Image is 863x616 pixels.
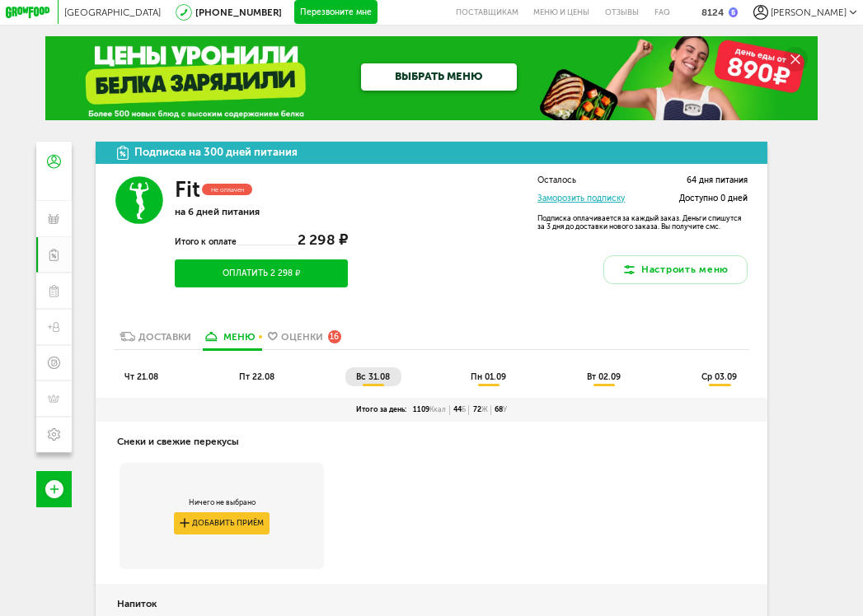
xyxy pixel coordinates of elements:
div: Подписка на 300 дней питания [134,147,298,158]
a: Оценки 16 [262,330,348,349]
span: Итого к оплате [175,236,238,247]
h4: Напиток [117,593,157,616]
div: 8124 [701,7,724,18]
div: 68 [491,405,511,415]
span: 2 298 ₽ [298,231,348,249]
span: Осталось [537,176,576,185]
h3: Fit [175,176,200,203]
span: вс 31.08 [356,371,390,382]
button: Добавить приём [174,512,270,534]
div: Не оплачен [202,184,251,195]
a: меню [197,330,261,349]
div: 16 [328,330,341,343]
span: 64 дня питания [687,176,748,185]
div: Доставки [138,331,191,343]
p: на 6 дней питания [175,206,349,217]
span: пт 22.08 [239,371,274,382]
a: Заморозить подписку [537,193,625,203]
span: У [503,405,507,413]
span: чт 21.08 [124,371,158,382]
span: Доступно 0 дней [679,194,748,203]
div: 1109 [410,405,450,415]
h4: Снеки и свежие перекусы [117,431,239,454]
div: 72 [469,405,491,415]
span: Ж [481,405,488,413]
span: Б [462,405,466,413]
span: пн 01.09 [471,371,506,382]
div: Ничего не выбрано [174,498,270,508]
span: вт 02.09 [587,371,621,382]
img: icon.da23462.svg [117,146,129,160]
div: меню [223,331,256,343]
span: Ккал [429,405,446,413]
span: ср 03.09 [701,371,737,382]
img: bonus_b.cdccf46.png [729,7,739,17]
span: [GEOGRAPHIC_DATA] [64,7,161,18]
span: [PERSON_NAME] [771,7,847,18]
div: Итого за день: [352,405,410,415]
a: Доставки [114,330,197,349]
div: Оценки [281,331,323,343]
p: Подписка оплачивается за каждый заказ. Деньги спишутся за 3 дня до доставки нового заказа. Вы пол... [537,214,747,231]
button: Настроить меню [603,255,748,284]
div: 44 [450,405,470,415]
a: ВЫБРАТЬ МЕНЮ [361,63,517,91]
button: Оплатить 2 298 ₽ [175,259,349,287]
a: [PHONE_NUMBER] [195,7,282,18]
